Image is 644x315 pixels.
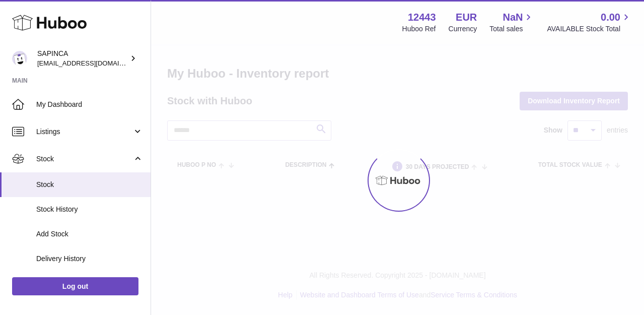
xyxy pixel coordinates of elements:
[547,24,632,34] span: AVAILABLE Stock Total
[36,229,143,239] span: Add Stock
[37,59,148,67] span: [EMAIL_ADDRESS][DOMAIN_NAME]
[37,49,128,68] div: SAPINCA
[449,24,477,34] div: Currency
[36,254,143,264] span: Delivery History
[601,11,620,24] span: 0.00
[402,24,436,34] div: Huboo Ref
[489,24,534,34] span: Total sales
[547,11,632,34] a: 0.00 AVAILABLE Stock Total
[12,277,138,295] a: Log out
[456,11,477,24] strong: EUR
[489,11,534,34] a: NaN Total sales
[503,11,523,24] span: NaN
[36,100,143,109] span: My Dashboard
[12,51,27,66] img: info@sapinca.com
[408,11,436,24] strong: 12443
[36,154,132,164] span: Stock
[36,205,143,214] span: Stock History
[36,180,143,190] span: Stock
[36,127,132,137] span: Listings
